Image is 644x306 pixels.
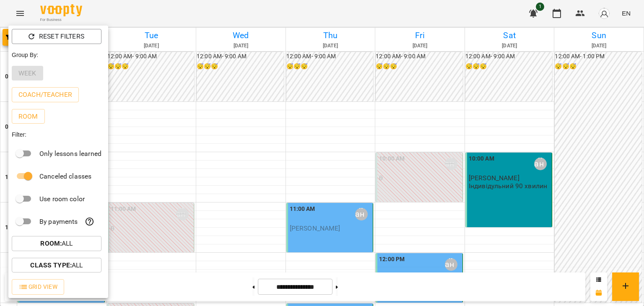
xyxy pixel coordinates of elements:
[12,236,101,251] button: Room:All
[39,149,101,159] p: Only lessons learned
[18,282,57,292] span: Grid View
[39,171,91,182] p: Canceled classes
[12,87,79,102] button: Coach/Teacher
[39,217,78,227] p: By payments
[18,90,72,100] p: Coach/Teacher
[30,260,83,270] p: All
[8,47,108,62] div: Group By:
[40,239,62,247] b: Room :
[40,239,73,249] p: All
[18,112,38,122] p: Room
[12,29,101,44] button: Reset Filters
[39,194,85,204] p: Use room color
[12,279,64,294] button: Grid View
[12,258,101,273] button: Class Type:All
[8,127,108,142] div: Filter:
[39,31,84,41] p: Reset Filters
[12,109,45,124] button: Room
[30,261,72,269] b: Class Type :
